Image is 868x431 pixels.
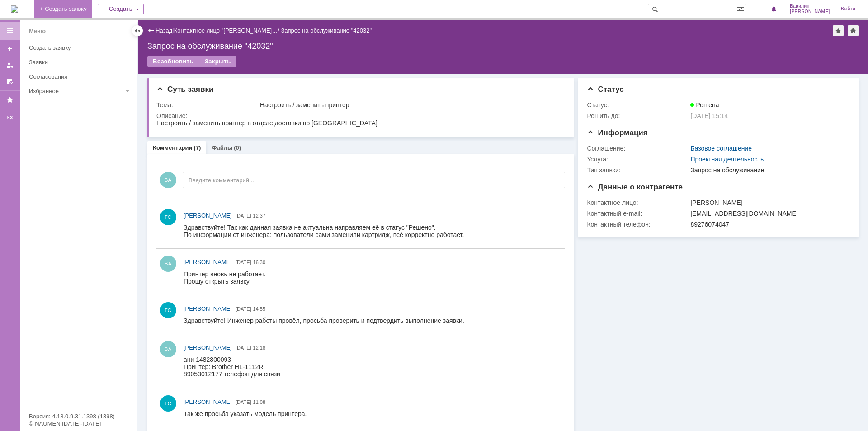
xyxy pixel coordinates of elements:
div: 89276074047 [690,221,845,228]
a: Комментарии [153,144,193,151]
div: Услуга: [587,156,689,163]
div: Решить до: [587,112,689,119]
div: Статус: [587,101,689,109]
span: Статус [587,85,623,94]
a: [PERSON_NAME] [184,343,232,352]
span: [DATE] [236,306,251,312]
span: Расширенный поиск [737,4,746,13]
span: [DATE] [236,399,251,405]
div: [PERSON_NAME] [690,199,845,206]
span: Информация [587,128,647,137]
div: Запрос на обслуживание "42032" [147,42,859,51]
span: Вавилин [790,4,830,9]
span: ВА [160,172,176,188]
a: Назад [156,27,172,34]
div: Избранное [29,88,122,95]
a: Перейти на домашнюю страницу [11,5,18,13]
span: Решена [690,101,719,109]
span: [PERSON_NAME] [184,398,232,405]
img: logo [11,5,18,13]
a: Согласования [25,70,136,84]
div: Создать [98,4,144,14]
a: [PERSON_NAME] [184,398,232,407]
span: 12:37 [253,213,266,218]
a: Базовое соглашение [690,145,752,152]
a: [PERSON_NAME] [184,304,232,313]
div: Контактный телефон: [587,221,689,228]
a: Проектная деятельность [690,156,764,163]
div: (7) [194,144,201,151]
div: © NAUMEN [DATE]-[DATE] [29,421,128,426]
div: Создать заявку [29,44,132,51]
a: Создать заявку [3,42,17,56]
span: [PERSON_NAME] [184,344,232,351]
a: Создать заявку [25,41,136,55]
a: Контактное лицо "[PERSON_NAME]… [174,27,278,34]
span: [PERSON_NAME] [184,305,232,312]
span: [DATE] [236,260,251,265]
div: Версия: 4.18.0.9.31.1398 (1398) [29,413,128,419]
div: Запрос на обслуживание "42032" [281,27,372,34]
div: (0) [234,144,241,151]
div: Соглашение: [587,145,689,152]
div: Добавить в избранное [833,25,844,36]
span: [PERSON_NAME] [184,259,232,265]
a: [PERSON_NAME] [184,211,232,220]
span: 14:55 [253,306,266,312]
div: [EMAIL_ADDRESS][DOMAIN_NAME] [690,210,845,217]
div: Заявки [29,59,132,66]
a: КЗ [3,111,17,125]
div: Согласования [29,73,132,80]
a: Мои согласования [3,74,17,89]
div: Тема: [156,101,258,109]
div: Тип заявки: [587,166,689,174]
span: 16:30 [253,260,266,265]
span: [PERSON_NAME] [790,9,830,14]
div: Контактный e-mail: [587,210,689,217]
div: Скрыть меню [132,25,143,36]
span: Данные о контрагенте [587,183,683,191]
div: КЗ [3,114,17,122]
a: Файлы [212,144,232,151]
div: Сделать домашней страницей [848,25,859,36]
div: Меню [29,26,46,37]
div: Настроить / заменить принтер [260,101,561,109]
a: [PERSON_NAME] [184,258,232,267]
span: Суть заявки [156,85,213,94]
span: 11:08 [253,399,266,405]
a: Заявки [25,55,136,69]
div: / [174,27,281,34]
span: 12:18 [253,345,266,350]
span: [DATE] [236,345,251,350]
a: Мои заявки [3,58,17,72]
span: [DATE] 15:14 [690,112,728,119]
span: [DATE] [236,213,251,218]
span: [PERSON_NAME] [184,212,232,219]
div: Контактное лицо: [587,199,689,206]
div: Описание: [156,112,563,119]
div: Запрос на обслуживание [690,166,845,174]
div: | [172,27,174,33]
